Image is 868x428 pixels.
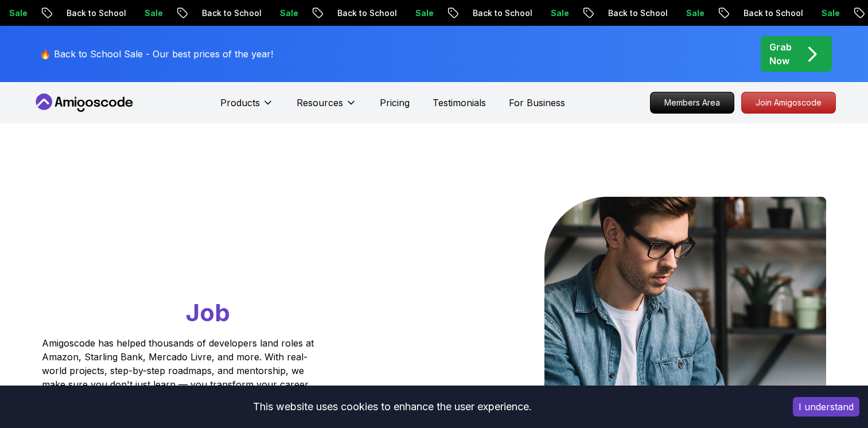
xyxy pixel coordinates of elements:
p: 🔥 Back to School Sale - Our best prices of the year! [40,47,273,61]
span: Job [186,298,230,327]
p: Back to School [430,7,508,19]
button: Accept cookies [793,397,859,417]
div: This website uses cookies to enhance the user experience. [9,394,776,419]
p: Back to School [295,7,373,19]
p: Grab Now [769,40,792,68]
p: Sale [508,7,545,19]
p: Back to School [159,7,238,19]
p: Back to School [701,7,779,19]
a: For Business [509,96,565,110]
p: Sale [238,7,274,19]
p: Members Area [651,92,734,113]
h1: Go From Learning to Hired: Master Java, Spring Boot & Cloud Skills That Get You the [42,197,358,329]
p: Sale [102,7,139,19]
a: Testimonials [433,96,486,110]
p: Sale [373,7,410,19]
button: Products [220,96,274,119]
p: Amigoscode has helped thousands of developers land roles at Amazon, Starling Bank, Mercado Livre,... [42,336,317,391]
a: Join Amigoscode [741,92,836,114]
a: Pricing [380,96,410,110]
button: Resources [297,96,357,119]
p: Sale [779,7,816,19]
p: Back to School [566,7,644,19]
p: Join Amigoscode [742,92,835,113]
p: Back to School [24,7,102,19]
p: Sale [644,7,680,19]
a: Members Area [650,92,734,114]
p: Products [220,96,260,110]
p: Resources [297,96,343,110]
